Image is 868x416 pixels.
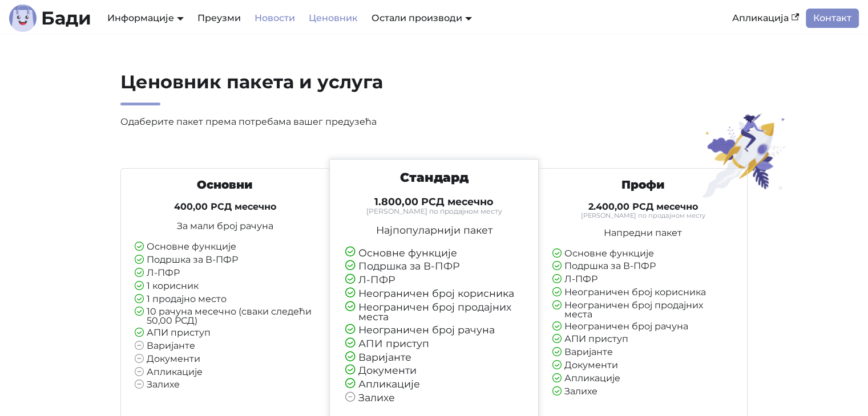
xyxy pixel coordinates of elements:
[345,275,523,286] li: Л-ПФР
[695,112,794,198] img: Ценовник пакета и услуга
[552,301,733,319] li: Неограничен број продајних места
[345,338,523,349] li: АПИ приступ
[345,195,523,208] h4: 1.800,00 РСД месечно
[135,255,316,266] li: Подршка за В-ПФР
[345,288,523,299] li: Неограничен број корисника
[552,387,733,397] li: Залихе
[135,341,316,352] li: Варијанте
[120,115,542,129] p: Одаберите пакет према потребама вашег предузећа
[552,229,733,238] p: Напредни пакет
[345,352,523,363] li: Варијанте
[345,379,523,390] li: Апликације
[248,9,302,28] a: Новости
[806,9,859,28] a: Контакт
[552,275,733,285] li: Л-ПФР
[135,242,316,252] li: Основне функције
[552,348,733,358] li: Варијанте
[552,322,733,332] li: Неограничен број рачуна
[345,248,523,259] li: Основне функције
[9,5,91,32] a: ЛогоБади
[302,9,365,28] a: Ценовник
[345,302,523,322] li: Неограничен број продајних места
[345,261,523,272] li: Подршка за В-ПФР
[552,288,733,298] li: Неограничен број корисника
[135,328,316,338] li: АПИ приступ
[345,365,523,376] li: Документи
[552,178,733,192] h3: Профи
[552,361,733,371] li: Документи
[107,13,184,23] a: Информације
[41,9,91,27] b: Бади
[345,225,523,235] p: Најпопуларнији пакет
[345,170,523,186] h3: Стандард
[135,201,316,213] h4: 400,00 РСД месечно
[135,368,316,378] li: Апликације
[135,354,316,365] li: Документи
[372,13,472,23] a: Остали производи
[9,5,37,32] img: Лого
[135,295,316,305] li: 1 продајно место
[135,282,316,292] li: 1 корисник
[345,393,523,403] li: Залихе
[345,325,523,336] li: Неограничен број рачуна
[191,9,248,28] a: Преузми
[135,307,316,325] li: 10 рачуна месечно (сваки следећи 50,00 РСД)
[552,262,733,272] li: Подршка за В-ПФР
[552,249,733,259] li: Основне функције
[135,380,316,390] li: Залихе
[120,71,542,105] h2: Ценовник пакета и услуга
[135,268,316,279] li: Л-ПФР
[552,335,733,345] li: АПИ приступ
[552,213,733,219] small: [PERSON_NAME] по продајном месту
[135,222,316,231] p: За мали број рачуна
[552,201,733,213] h4: 2.400,00 РСД месечно
[552,374,733,384] li: Апликације
[725,9,806,28] a: Апликација
[345,208,523,215] small: [PERSON_NAME] по продајном месту
[135,178,316,192] h3: Основни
